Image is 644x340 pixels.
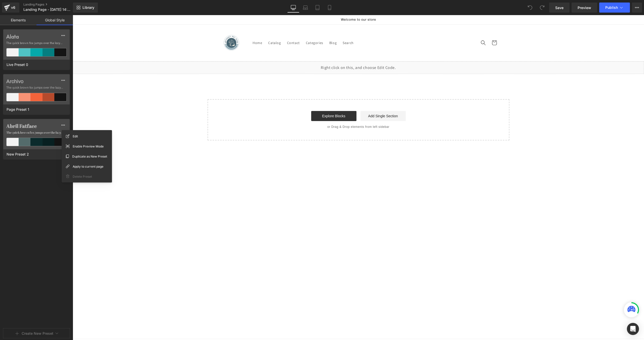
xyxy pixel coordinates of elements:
[257,25,264,30] span: Blog
[73,134,78,139] span: Edit
[143,110,429,114] p: or Drag & Drop elements from left sidebar
[5,106,30,113] span: Page Preset 1
[5,61,29,68] span: Live Preset 0
[6,130,67,135] span: The quick brown fox jumps over the lazy...
[147,16,170,39] img: Anthony's Store 2
[537,3,547,13] button: Redo
[525,3,535,13] button: Undo
[192,22,211,33] a: Catalog
[288,96,333,106] a: Add Single Section
[599,3,630,13] button: Publish
[254,22,267,33] a: Blog
[214,25,227,30] span: Contact
[83,5,94,10] span: Library
[6,123,67,129] label: Abril Fatface
[22,328,53,339] button: Create New Preset
[238,96,284,106] a: Explore Blocks
[64,172,110,180] div: Preset is linked
[578,5,591,10] span: Preview
[2,3,19,13] a: v6
[311,3,324,13] a: Tablet
[36,15,73,25] a: Global Style
[180,25,189,30] span: Home
[177,22,192,33] a: Home
[23,3,81,7] a: Landing Pages
[6,33,67,40] label: Alata
[211,22,230,33] a: Contact
[73,174,92,179] span: Delete Preset
[230,22,254,33] a: Categories
[10,4,16,11] div: v6
[270,25,281,30] span: Search
[73,3,98,13] a: New Library
[73,144,104,149] span: Enable Preview Mode
[405,22,416,33] summary: Search
[195,25,208,30] span: Catalog
[5,151,30,158] span: New Preset 2
[6,85,67,90] span: The quick brown fox jumps over the lazy...
[72,154,107,159] span: Duplicate as New Preset
[627,323,639,335] div: Open Intercom Messenger
[23,8,72,12] span: Landing Page - [DATE] 14:16:14
[632,3,642,13] button: More
[233,25,251,30] span: Categories
[73,164,103,169] span: Apply to current page
[605,6,618,10] span: Publish
[572,3,597,13] a: Preview
[6,41,67,45] span: The quick brown fox jumps over the lazy...
[287,3,299,13] a: Desktop
[6,78,67,84] label: Archivo
[324,3,336,13] a: Mobile
[555,5,563,10] span: Save
[299,3,311,13] a: Laptop
[267,22,284,33] a: Search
